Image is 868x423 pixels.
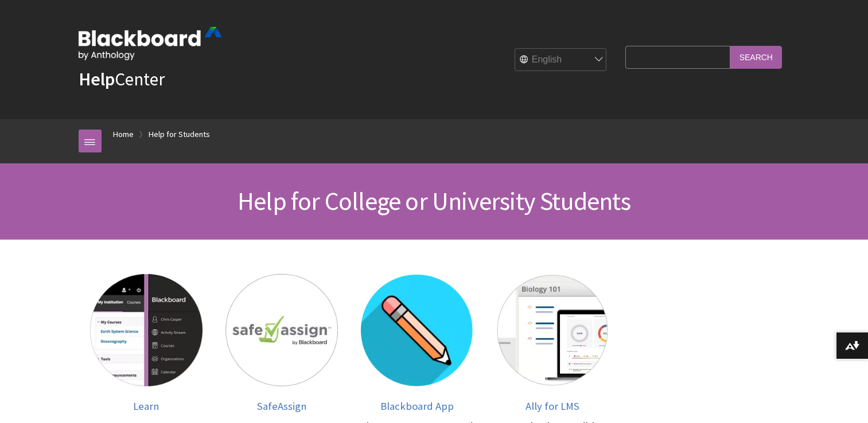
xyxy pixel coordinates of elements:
img: Learn [90,274,203,386]
strong: Help [79,68,115,91]
img: Ally for LMS [496,274,609,386]
select: Site Language Selector [515,49,607,72]
span: Ally for LMS [526,399,579,413]
a: Home [113,127,134,142]
span: Blackboard App [380,399,454,413]
img: Blackboard App [361,274,473,386]
img: SafeAssign [225,274,338,386]
span: Help for College or University Students [238,185,630,217]
img: Blackboard by Anthology [79,27,222,60]
input: Search [730,46,782,68]
span: SafeAssign [257,399,306,413]
span: Learn [133,399,159,413]
a: Help for Students [149,127,210,142]
a: HelpCenter [79,68,165,91]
